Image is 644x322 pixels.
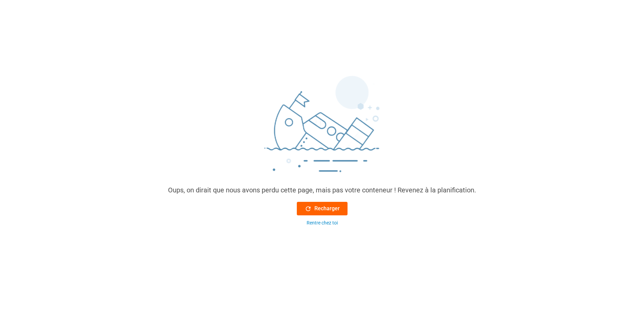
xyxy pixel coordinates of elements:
[314,205,340,213] font: Recharger
[307,219,338,226] div: Rentre chez toi
[297,202,348,215] button: Recharger
[297,219,348,226] button: Rentre chez toi
[221,73,424,185] img: sinking_ship.png
[168,185,476,195] div: Oups, on dirait que nous avons perdu cette page, mais pas votre conteneur ! Revenez à la planific...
